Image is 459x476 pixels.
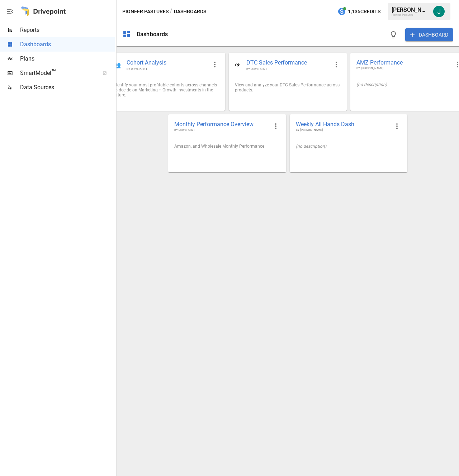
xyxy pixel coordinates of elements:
[20,26,115,34] span: Reports
[122,7,169,16] button: Pioneer Pastures
[127,59,208,67] span: Cohort Analysis
[170,7,172,16] div: /
[127,67,208,71] span: BY DRIVEPOINT
[137,31,168,38] div: Dashboards
[20,69,95,77] span: SmartModel
[174,128,268,132] span: BY DRIVEPOINT
[296,144,401,149] div: (no description)
[246,67,329,71] span: BY DRIVEPOINT
[392,13,429,16] div: Pioneer Pastures
[114,82,219,97] div: Identify your most profitable cohorts across channels to decide on Marketing + Growth investments...
[235,82,340,92] div: View and analyze your DTC Sales Performance across products.
[296,128,390,132] span: BY [PERSON_NAME]
[114,62,121,68] div: 👥
[429,1,449,22] button: Jacob Brighton
[174,120,268,128] span: Monthly Performance Overview
[235,62,241,68] div: 🛍
[20,54,115,63] span: Plans
[392,6,429,13] div: [PERSON_NAME]
[296,120,390,128] span: Weekly All Hands Dash
[20,83,115,92] span: Data Sources
[433,6,445,17] img: Jacob Brighton
[246,59,329,67] span: DTC Sales Performance
[356,66,450,71] span: BY [PERSON_NAME]
[20,40,115,49] span: Dashboards
[335,5,383,18] button: 1,135Credits
[174,144,280,149] div: Amazon, and Wholesale Monthly Performance
[348,7,380,16] span: 1,135 Credits
[51,68,56,77] span: ™
[405,28,453,41] button: DASHBOARD
[356,59,450,66] span: AMZ Performance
